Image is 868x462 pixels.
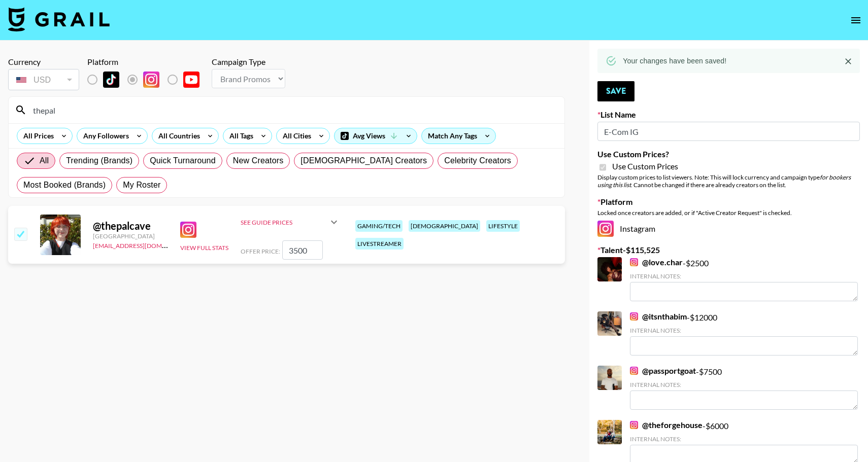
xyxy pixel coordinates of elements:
div: [GEOGRAPHIC_DATA] [93,232,168,240]
input: Search by User Name [27,102,558,118]
div: @ thepalcave [93,220,168,232]
label: Use Custom Prices? [597,149,860,159]
div: - $ 2500 [630,257,858,301]
div: All Tags [223,128,255,144]
img: Instagram [180,222,196,238]
a: @theforgehouse [630,420,703,430]
div: [DEMOGRAPHIC_DATA] [409,220,480,232]
div: Currency [8,57,79,67]
img: TikTok [103,72,119,88]
img: YouTube [183,72,199,88]
div: Campaign Type [212,57,285,67]
div: Instagram [597,221,860,237]
div: See Guide Prices [241,210,340,234]
label: Platform [597,197,860,207]
div: All Countries [152,128,202,144]
img: Instagram [630,421,638,429]
div: Internal Notes: [630,327,858,334]
div: - $ 7500 [630,366,858,410]
a: @love.char [630,257,683,267]
label: List Name [597,110,860,120]
img: Instagram [630,367,638,375]
button: Close [841,54,856,69]
div: Locked once creators are added, or if "Active Creator Request" is checked. [597,209,860,217]
div: Internal Notes: [630,272,858,280]
button: View Full Stats [180,244,228,252]
div: lifestyle [486,220,520,232]
button: open drawer [846,10,866,30]
span: [DEMOGRAPHIC_DATA] Creators [301,155,427,167]
img: Instagram [630,312,638,321]
div: Currency is locked to USD [8,67,79,92]
span: Offer Price: [241,247,280,255]
div: Internal Notes: [630,435,858,443]
span: Use Custom Prices [612,161,678,171]
div: livestreamer [355,238,404,250]
a: @passportgoat [630,366,696,376]
input: 4,000 [282,240,323,260]
span: All [40,155,49,167]
div: gaming/tech [355,220,403,232]
div: Platform [87,57,208,67]
span: Celebrity Creators [444,155,511,167]
button: Save [597,81,635,101]
span: My Roster [123,179,160,191]
div: - $ 12000 [630,311,858,356]
div: All Prices [17,128,56,144]
div: See Guide Prices [241,219,328,226]
div: Any Followers [77,128,131,144]
span: Trending (Brands) [66,155,132,167]
img: Instagram [630,258,638,266]
span: Quick Turnaround [150,155,216,167]
div: List locked to Instagram. [87,69,208,90]
em: for bookers using this list [597,173,851,189]
div: Display custom prices to list viewers. Note: This will lock currency and campaign type . Cannot b... [597,173,860,189]
a: [EMAIL_ADDRESS][DOMAIN_NAME] [93,240,195,250]
label: Talent - $ 115,525 [597,245,860,255]
a: @itsnthabim [630,311,687,322]
div: Your changes have been saved! [623,52,726,70]
span: Most Booked (Brands) [23,179,106,191]
div: Internal Notes: [630,381,858,388]
div: All Cities [277,128,313,144]
div: Avg Views [335,128,417,144]
span: New Creators [233,155,284,167]
div: USD [10,71,77,89]
div: Match Any Tags [422,128,495,144]
img: Instagram [597,221,614,237]
img: Instagram [143,72,159,88]
img: Grail Talent [8,7,110,31]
